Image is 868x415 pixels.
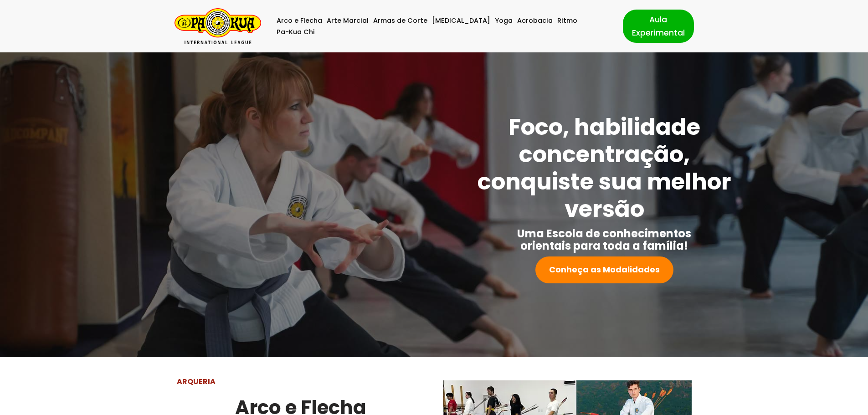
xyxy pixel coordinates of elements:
strong: Foco, habilidade concentração, conquiste sua melhor versão [478,111,731,225]
a: Acrobacia [517,15,553,26]
a: Yoga [495,15,513,26]
a: [MEDICAL_DATA] [432,15,490,26]
a: Aula Experimental [623,10,694,42]
a: Armas de Corte [373,15,427,26]
a: Arco e Flecha [277,15,322,26]
strong: Uma Escola de conhecimentos orientais para toda a família! [517,226,691,253]
a: Pa-Kua Chi [277,26,315,38]
a: Pa-Kua Brasil Uma Escola de conhecimentos orientais para toda a família. Foco, habilidade concent... [175,8,261,44]
strong: ARQUERIA [177,376,216,387]
a: Arte Marcial [327,15,369,26]
a: Ritmo [557,15,577,26]
div: Menu primário [275,15,609,38]
strong: Conheça as Modalidades [549,264,660,275]
a: Conheça as Modalidades [535,256,673,283]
